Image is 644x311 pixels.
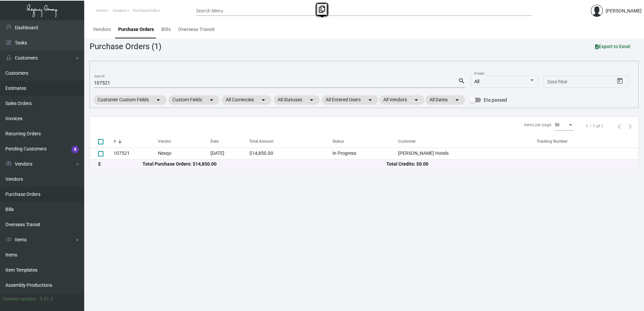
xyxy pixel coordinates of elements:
mat-chip: Customer Custom Fields [94,95,166,105]
div: Total Purchase Orders: $14,850.00 [142,161,386,168]
div: Overseas Transit [178,26,215,33]
td: $14,850.00 [249,147,332,159]
div: Vendors [93,26,111,33]
mat-chip: All Vendors [379,95,424,105]
mat-icon: arrow_drop_down [259,96,267,104]
mat-icon: arrow_drop_down [308,96,316,104]
div: Tracking Number [537,138,568,144]
td: Nexqo [158,147,211,159]
div: Purchase Orders [118,26,154,33]
span: 50 [555,123,559,127]
div: Bills [161,26,171,33]
div: Date [211,138,219,144]
mat-icon: arrow_drop_down [412,96,420,104]
span: Vendors [112,8,126,13]
mat-chip: All Dates [425,95,465,105]
mat-chip: Custom Fields [168,95,220,105]
button: Next page [625,121,636,132]
div: Vendor [158,138,171,144]
div: Customer [398,138,416,144]
div: # [114,138,116,144]
img: admin@bootstrapmaster.com [591,5,603,17]
div: Current version: [3,296,37,303]
button: Export to Excel [590,40,636,53]
td: 107521 [114,147,158,159]
div: Vendor [158,138,211,144]
button: Open calendar [615,76,625,87]
mat-chip: All Statuses [273,95,320,105]
button: Previous page [614,121,625,132]
span: Export to Excel [595,44,631,49]
div: Status [332,138,398,144]
div: # [114,138,158,144]
td: [DATE] [211,147,249,159]
div: Date [211,138,249,144]
span: Home [96,8,106,13]
div: Total Credits: $0.00 [386,161,630,168]
mat-icon: arrow_drop_down [207,96,216,104]
mat-icon: arrow_drop_down [154,96,162,104]
mat-chip: All Currencies [222,95,271,105]
div: [PERSON_NAME] [606,7,642,14]
div: 1 – 1 of 1 [586,123,603,129]
div: Total Amount [249,138,332,144]
mat-icon: arrow_drop_down [366,96,374,104]
input: End date [574,79,606,85]
i: Copy [319,6,325,13]
mat-icon: search [458,77,465,85]
td: In Progress [332,147,398,159]
div: Customer [398,138,537,144]
div: $ [98,161,142,168]
input: Start date [547,79,568,85]
mat-icon: arrow_drop_down [453,96,461,104]
div: Tracking Number [537,138,638,144]
div: Purchase Orders (1) [90,40,161,53]
span: PurchaseOrders [133,8,160,13]
mat-select: Items per page: [555,123,574,128]
mat-chip: All Entered Users [322,95,378,105]
span: All [474,79,479,84]
div: Items per page: [524,122,552,128]
div: Status [332,138,344,144]
div: Total Amount [249,138,273,144]
div: 0.51.2 [40,296,53,303]
td: [PERSON_NAME] Hotels [398,147,537,159]
span: Eta passed [484,96,507,104]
